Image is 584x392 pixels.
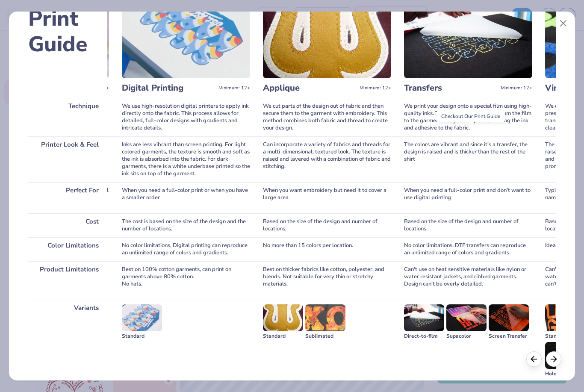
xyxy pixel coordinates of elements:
div: Variants [28,300,107,389]
div: Based on the size of the design and number of locations. [404,213,532,237]
h3: Digital Printing [122,83,215,94]
div: Best on 100% cotton garments, can print on garments above 80% cotton. No hats. [122,261,250,300]
h3: Transfers [404,83,497,94]
div: The colors are vibrant and since it's a transfer, the design is raised and is thicker than the re... [404,136,532,182]
div: Checkout Our Print Guide [437,110,505,122]
div: The cost is based on the size of the design and the number of locations. [122,213,250,237]
div: We cut parts of the design out of fabric and then secure them to the garment with embroidery. Thi... [263,98,391,136]
div: Inks are less vibrant than screen printing. For light colored garments, the texture is smooth and... [122,136,250,182]
div: Cost [28,213,107,237]
div: We print your design onto a special film using high-quality inks. The design is transferred from ... [404,98,532,136]
div: Based on the size of the design and number of locations. [263,213,391,237]
div: Perfect For [28,182,107,213]
div: Printer Look & Feel [28,136,107,182]
div: Screen Transfer [489,333,529,340]
div: Color Limitations [28,237,107,261]
div: Sublimated [305,333,345,340]
span: Minimum: 12+ [218,85,250,91]
h2: Print Guide [28,6,107,57]
div: Supacolor [446,333,487,340]
div: Best on thicker fabrics like cotton, polyester, and blends. Not suitable for very thin or stretch... [263,261,391,300]
div: When you want embroidery but need it to cover a large area [263,182,391,213]
div: Can't use on heat sensitive materials like nylon or water resistant jackets, and ribbed garments.... [404,261,532,300]
img: Standard [122,304,162,331]
div: Standard [263,333,303,340]
div: When you need a full-color print or when you have a smaller order [122,182,250,213]
span: Minimum: 12+ [360,85,391,91]
div: When you need a full-color print and don't want to use digital printing [404,182,532,213]
div: No more than 15 colors per location. [263,237,391,261]
img: Supacolor [446,304,487,331]
img: Standard [263,304,303,331]
div: Technique [28,98,107,136]
div: No color limitations. DTF transfers can reproduce an unlimited range of colors and gradients. [404,237,532,261]
span: Minimum: 12+ [501,85,532,91]
div: No color limitations. Digital printing can reproduce an unlimited range of colors and gradients. [122,237,250,261]
img: Screen Transfer [489,304,529,331]
img: Sublimated [305,304,345,331]
button: Close [555,15,571,32]
div: Standard [122,333,162,340]
div: Direct-to-film [404,333,444,340]
img: Direct-to-film [404,304,444,331]
h3: Applique [263,83,356,94]
div: We use high-resolution digital printers to apply ink directly onto the fabric. This process allow... [122,98,250,136]
div: Product Limitations [28,261,107,300]
div: Can incorporate a variety of fabrics and threads for a multi-dimensional, textured look. The text... [263,136,391,182]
